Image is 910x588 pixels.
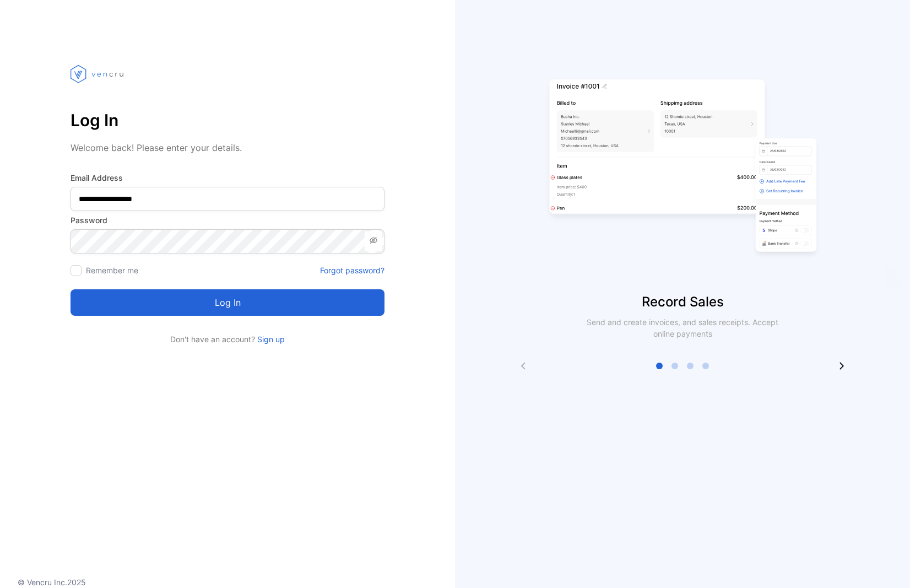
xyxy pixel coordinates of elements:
label: Password [71,214,384,226]
p: Send and create invoices, and sales receipts. Accept online payments [577,316,788,339]
p: Log In [71,107,384,133]
label: Email Address [71,172,384,184]
a: Forgot password? [320,265,384,276]
img: slider image [545,44,820,292]
img: vencru logo [71,44,126,104]
p: Welcome back! Please enter your details. [71,141,384,154]
p: Don't have an account? [71,333,384,345]
a: Sign up [255,335,285,344]
p: Record Sales [455,292,910,312]
label: Remember me [86,266,138,275]
button: Log in [71,289,384,316]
